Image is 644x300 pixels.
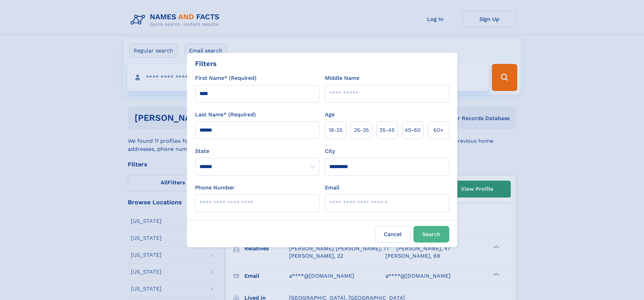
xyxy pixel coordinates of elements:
[195,59,217,69] div: Filters
[195,147,319,155] label: State
[375,226,411,243] label: Cancel
[325,184,339,192] label: Email
[195,74,257,82] label: First Name* (Required)
[413,226,449,243] button: Search
[325,147,335,155] label: City
[379,126,395,134] span: 35‑45
[325,111,335,119] label: Age
[354,126,369,134] span: 25‑35
[325,74,359,82] label: Middle Name
[195,111,256,119] label: Last Name* (Required)
[433,126,444,134] span: 60+
[329,126,342,134] span: 18‑25
[195,184,235,192] label: Phone Number
[405,126,421,134] span: 45‑60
